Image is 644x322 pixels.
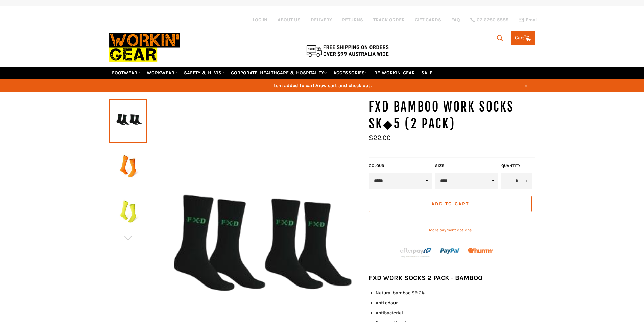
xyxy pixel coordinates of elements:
[109,79,535,92] a: Item added to cart.View cart and check out.
[253,17,267,23] a: Log in
[109,82,535,89] span: Item added to cart. .
[376,290,535,296] li: Natural bamboo 89.6%
[342,17,363,23] a: RETURNS
[501,163,532,169] label: Quantity
[376,300,535,306] li: Anti odour
[373,17,405,23] a: TRACK ORDER
[526,18,539,22] span: Email
[501,173,511,189] button: Reduce item quantity by one
[369,196,532,212] button: Add to Cart
[519,17,539,23] a: Email
[311,17,332,23] a: DELIVERY
[440,241,460,261] img: paypal.png
[109,67,143,79] a: FOOTWEAR
[376,309,535,316] li: Antibacterial
[522,173,532,189] button: Increase item quantity by one
[431,201,469,207] span: Add to Cart
[369,99,535,132] h1: FXD BAMBOO WORK SOCKS SK◆5 (2 Pack)
[511,31,535,45] a: Cart
[144,67,180,79] a: WORKWEAR
[415,17,441,23] a: GIFT CARDS
[372,67,418,79] a: RE-WORKIN' GEAR
[228,67,330,79] a: CORPORATE, HEALTHCARE & HOSPITALITY
[399,247,432,258] img: Afterpay-Logo-on-dark-bg_large.png
[369,227,532,233] a: More payment options
[435,163,498,169] label: Size
[419,67,435,79] a: SALE
[470,18,508,22] a: 02 6280 5885
[316,83,371,89] span: View cart and check out
[113,193,144,230] img: FXD BAMBOO WORK SOCKS SK◆5 (2 Pack) - Workin' Gear
[369,163,432,169] label: Colour
[331,67,371,79] a: ACCESSORIES
[369,274,482,282] strong: FXD WORK SOCKS 2 PACK - BAMBOO
[369,134,391,142] span: $22.00
[468,248,493,253] img: Humm_core_logo_RGB-01_300x60px_small_195d8312-4386-4de7-b182-0ef9b6303a37.png
[451,17,460,23] a: FAQ
[305,44,390,58] img: Flat $9.95 shipping Australia wide
[109,28,180,67] img: Workin Gear leaders in Workwear, Safety Boots, PPE, Uniforms. Australia's No.1 in Workwear
[113,148,144,185] img: FXD BAMBOO WORK SOCKS SK◆5 (2 Pack) - Workin' Gear
[181,67,227,79] a: SAFETY & HI VIS
[477,18,508,22] span: 02 6280 5885
[278,17,301,23] a: ABOUT US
